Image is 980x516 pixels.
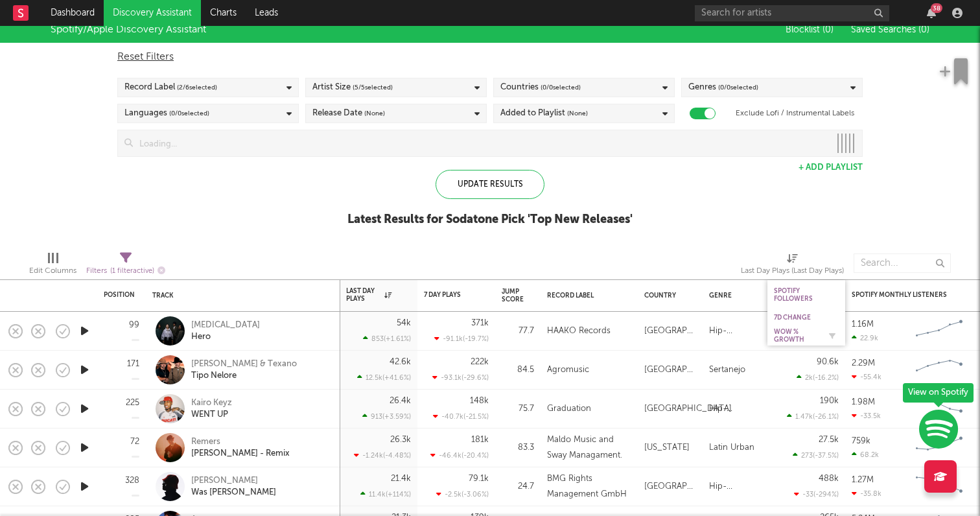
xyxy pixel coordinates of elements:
div: 181k [471,436,489,444]
div: [MEDICAL_DATA] [191,320,260,331]
div: Artist Size [312,80,393,95]
div: 77.7 [502,323,534,339]
div: Kairo Keyz [191,397,232,409]
input: Search... [854,253,951,273]
div: 222k [471,358,489,366]
a: Remers[PERSON_NAME] - Remix [191,436,290,460]
div: Filters(1 filter active) [86,247,165,285]
div: 11.4k ( +114 % ) [360,490,411,498]
div: 84.5 [502,362,534,378]
div: 371k [471,319,489,327]
div: Release Date [312,106,385,121]
div: 1.16M [852,320,874,329]
div: [PERSON_NAME] & Texano [191,358,297,370]
div: 853 ( +1.61 % ) [363,334,411,343]
div: HAAKO Records [547,323,611,339]
div: -35.8k [852,489,881,498]
label: Exclude Lofi / Instrumental Labels [736,106,854,121]
button: 38 [927,8,936,18]
div: WoW % Growth [774,328,819,344]
div: Track [152,292,327,299]
div: 54k [397,319,411,327]
div: 148k [470,397,489,405]
div: Remers [191,436,290,448]
div: Edit Columns [29,263,76,279]
span: ( 0 ) [918,25,929,34]
div: 12.5k ( +41.6 % ) [357,373,411,382]
div: Reset Filters [117,49,863,65]
div: 1.27M [852,476,874,484]
div: Record Label [124,80,217,95]
div: 75.7 [502,401,534,417]
span: Blocklist [786,25,834,34]
div: 99 [129,321,139,329]
span: ( 0 / 0 selected) [169,106,209,121]
div: Hero [191,331,260,343]
div: WENT UP [191,409,232,421]
div: 27.5k [819,436,839,444]
div: [GEOGRAPHIC_DATA] [644,362,696,378]
a: [MEDICAL_DATA]Hero [191,320,260,343]
div: Was [PERSON_NAME] [191,487,276,498]
div: 1.47k ( -26.1 % ) [787,412,839,421]
div: [GEOGRAPHIC_DATA] [644,401,732,417]
div: Update Results [436,170,544,199]
div: 38 [931,3,942,13]
div: [PERSON_NAME] - Remix [191,448,290,460]
a: [PERSON_NAME]Was [PERSON_NAME] [191,475,276,498]
div: -1.24k ( -4.48 % ) [354,451,411,460]
div: Added to Playlist [500,106,588,121]
div: 488k [819,475,839,483]
svg: Chart title [910,354,968,386]
div: [PERSON_NAME] [191,475,276,487]
div: Filters [86,263,165,279]
input: Search for artists [695,5,889,21]
span: ( 1 filter active) [110,268,154,275]
div: -46.4k ( -20.4 % ) [430,451,489,460]
svg: Chart title [910,471,968,503]
span: Saved Searches [851,25,929,34]
div: [GEOGRAPHIC_DATA] [644,323,696,339]
div: Countries [500,80,581,95]
div: [GEOGRAPHIC_DATA] [644,479,696,495]
div: Latin Urban [709,440,754,456]
div: 759k [852,437,870,445]
div: 42.6k [390,358,411,366]
div: Last Day Plays [346,287,391,303]
div: Sertanejo [709,362,745,378]
div: 190k [820,397,839,405]
div: -55.4k [852,373,881,381]
div: Hip-Hop/Rap [709,401,761,417]
a: Kairo KeyzWENT UP [191,397,232,421]
div: -33 ( -294 % ) [794,490,839,498]
div: Spotify Followers [774,287,819,303]
div: 328 [125,476,139,485]
div: 26.4k [390,397,411,405]
div: 22.9k [852,334,878,342]
div: 1.98M [852,398,875,406]
div: Genre [709,292,754,299]
div: 2k ( -16.2 % ) [797,373,839,382]
span: (None) [364,106,385,121]
div: Spotify Monthly Listeners [852,291,949,299]
div: Genres [688,80,758,95]
div: 90.6k [817,358,839,366]
button: Filter by WoW % Growth [826,329,839,342]
div: Last Day Plays (Last Day Plays) [741,263,844,279]
div: Hip-Hop/Rap [709,323,761,339]
div: 913 ( +3.59 % ) [362,412,411,421]
div: Maldo Music and Sway Managament. [547,432,631,463]
div: 273 ( -37.5 % ) [793,451,839,460]
div: Last Day Plays (Last Day Plays) [741,247,844,285]
button: + Add Playlist [799,163,863,172]
div: Edit Columns [29,247,76,285]
div: 26.3k [390,436,411,444]
div: 225 [126,399,139,407]
div: 171 [127,360,139,368]
span: ( 0 / 0 selected) [541,80,581,95]
div: Agromusic [547,362,589,378]
div: 21.4k [391,475,411,483]
a: [PERSON_NAME] & TexanoTipo Nelore [191,358,297,382]
span: ( 2 / 6 selected) [177,80,217,95]
svg: Chart title [910,315,968,347]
